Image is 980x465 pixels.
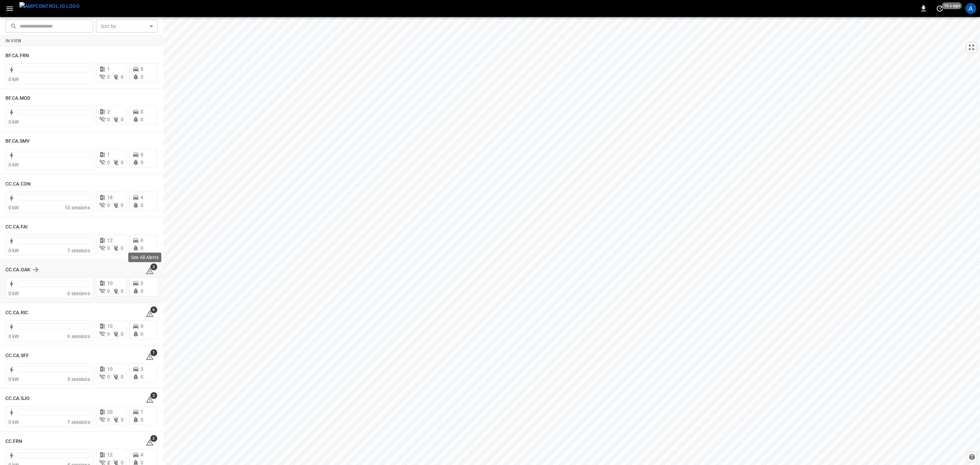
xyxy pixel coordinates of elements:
[141,160,143,165] span: 0
[9,119,19,125] span: 0 kW
[9,205,19,210] span: 0 kW
[934,3,945,14] button: set refresh interval
[5,52,29,60] h6: BF.CA.FRN
[107,152,110,157] span: 1
[67,334,90,339] span: 6 sessions
[141,109,143,114] span: 0
[107,66,110,72] span: 1
[141,66,143,72] span: 0
[107,195,113,200] span: 18
[107,366,113,372] span: 10
[107,452,113,458] span: 12
[107,238,113,243] span: 12
[107,117,110,122] span: 0
[121,74,124,80] span: 0
[141,152,143,157] span: 0
[107,280,113,286] span: 10
[121,203,124,208] span: 0
[5,95,30,102] h6: BF.CA.MOD
[107,417,110,422] span: 0
[150,263,157,270] span: 3
[141,374,143,380] span: 0
[121,117,124,122] span: 0
[5,438,22,445] h6: CC.FRN
[107,288,110,294] span: 0
[141,409,143,415] span: 1
[67,419,90,425] span: 7 sessions
[5,309,28,317] h6: CC.CA.RIC
[107,409,113,415] span: 20
[9,77,19,82] span: 0 kW
[5,223,28,231] h6: CC.CA.FAI
[150,349,157,356] span: 1
[121,374,124,380] span: 0
[9,376,19,382] span: 0 kW
[107,331,110,337] span: 0
[5,395,30,402] h6: CC.CA.SJO
[107,323,113,329] span: 10
[65,205,90,210] span: 10 sessions
[107,74,110,80] span: 0
[107,109,110,114] span: 2
[163,17,980,465] canvas: Map
[67,291,90,296] span: 6 sessions
[150,392,157,399] span: 3
[107,374,110,380] span: 0
[67,248,90,253] span: 7 sessions
[131,254,159,261] p: See All Alerts
[121,417,124,422] span: 0
[5,180,31,188] h6: CC.CA.CON
[9,248,19,253] span: 0 kW
[19,2,80,11] img: ampcontrol.io logo
[9,419,19,425] span: 0 kW
[121,160,124,165] span: 0
[9,291,19,296] span: 0 kW
[5,38,22,43] strong: In View
[141,280,143,286] span: 0
[5,138,30,145] h6: BF.CA.SMV
[67,376,90,382] span: 5 sessions
[141,203,143,208] span: 0
[141,331,143,337] span: 0
[150,306,157,313] span: 6
[107,245,110,251] span: 0
[141,288,143,294] span: 0
[9,162,19,167] span: 0 kW
[141,323,143,329] span: 0
[107,203,110,208] span: 0
[141,452,143,458] span: 4
[965,3,976,14] div: profile-icon
[141,417,143,422] span: 0
[5,266,30,274] h6: CC.CA.OAK
[9,334,19,339] span: 0 kW
[141,117,143,122] span: 0
[141,366,143,372] span: 3
[121,245,124,251] span: 0
[5,352,29,359] h6: CC.CA.SFF
[107,160,110,165] span: 0
[942,2,962,9] span: 10 s ago
[121,288,124,294] span: 0
[141,245,143,251] span: 0
[150,435,157,442] span: 2
[141,74,143,80] span: 0
[141,238,143,243] span: 0
[121,331,124,337] span: 0
[141,195,143,200] span: 4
